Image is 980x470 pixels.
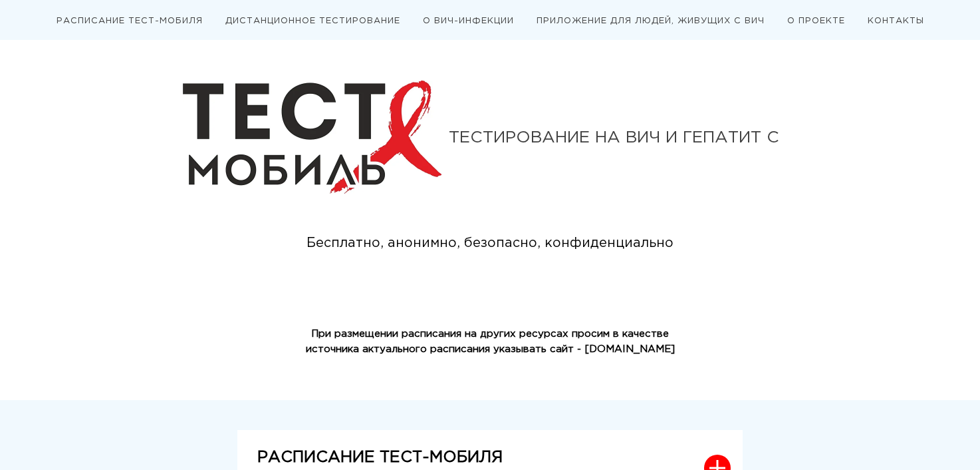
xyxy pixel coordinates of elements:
a: О ПРОЕКТЕ [787,17,845,25]
div: ТЕСТИРОВАНИЕ НА ВИЧ И ГЕПАТИТ С [449,130,797,146]
a: ДИСТАНЦИОННОЕ ТЕСТИРОВАНИЕ [225,17,400,25]
strong: РАСПИСАНИЕ ТЕСТ-МОБИЛЯ [257,450,503,465]
a: ПРИЛОЖЕНИЕ ДЛЯ ЛЮДЕЙ, ЖИВУЩИХ С ВИЧ [537,17,765,25]
a: РАСПИСАНИЕ ТЕСТ-МОБИЛЯ [57,17,203,25]
div: Бесплатно, анонимно, безопасно, конфиденциально [283,233,697,254]
strong: При размещении расписания на других ресурсах просим в качестве источника актуального расписания у... [306,330,675,353]
a: КОНТАКТЫ [868,17,924,25]
a: О ВИЧ-ИНФЕКЦИИ [423,17,514,25]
